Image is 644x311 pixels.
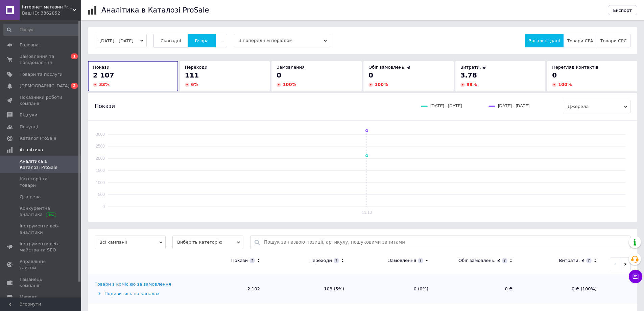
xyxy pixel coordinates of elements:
[219,38,223,43] span: ...
[552,65,598,70] span: Перегляд контактів
[20,71,63,77] span: Товари та послуги
[351,274,435,304] td: 0 (0%)
[458,258,500,264] div: Обіг замовлень, ₴
[20,42,39,48] span: Головна
[613,8,632,13] span: Експорт
[20,158,63,171] span: Аналітика в Каталозі ProSale
[98,192,105,197] text: 500
[101,6,209,14] h1: Аналітика в Каталозі ProSale
[95,281,171,287] div: Товари з комісією за замовлення
[563,100,630,113] span: Джерела
[99,82,110,87] span: 33 %
[95,236,166,249] span: Всі кампанії
[20,124,38,130] span: Покупці
[283,82,296,87] span: 100 %
[525,34,564,47] button: Загальні дані
[95,34,147,47] button: [DATE] - [DATE]
[153,34,188,47] button: Сьогодні
[20,135,56,141] span: Каталог ProSale
[95,291,181,297] div: Подивитись по каналах
[96,144,105,149] text: 2500
[20,223,63,235] span: Інструменти веб-аналітики
[195,38,209,43] span: Вчора
[519,274,603,304] td: 0 ₴ (100%)
[368,65,410,70] span: Обіг замовлень, ₴
[20,94,63,107] span: Показники роботи компанії
[20,147,43,153] span: Аналітика
[20,53,63,66] span: Замовлення та повідомлення
[20,259,63,271] span: Управління сайтом
[234,34,330,47] span: З попереднім періодом
[629,270,642,283] button: Чат з покупцем
[22,10,81,16] div: Ваш ID: 3362852
[96,156,105,161] text: 2000
[71,53,78,59] span: 1
[172,236,243,249] span: Виберіть категорію
[267,274,351,304] td: 108 (5%)
[96,168,105,173] text: 1500
[3,24,80,36] input: Пошук
[93,71,114,79] span: 2 107
[264,236,627,249] input: Пошук за назвою позиції, артикулу, пошуковими запитами
[20,294,37,300] span: Маркет
[362,210,372,215] text: 11.10
[559,258,585,264] div: Витрати, ₴
[22,4,73,10] span: Інтернет магазин "ruchnyy_instrument_ua"
[185,65,208,70] span: Переходи
[435,274,519,304] td: 0 ₴
[191,82,198,87] span: 6 %
[563,34,597,47] button: Товари CPA
[20,276,63,289] span: Гаманець компанії
[20,112,37,118] span: Відгуки
[231,258,248,264] div: Покази
[529,38,560,43] span: Загальні дані
[388,258,416,264] div: Замовлення
[552,71,557,79] span: 0
[20,205,63,218] span: Конкурентна аналітика
[71,83,78,89] span: 2
[277,65,305,70] span: Замовлення
[20,194,41,200] span: Джерела
[215,34,227,47] button: ...
[597,34,630,47] button: Товари CPC
[161,38,181,43] span: Сьогодні
[93,65,110,70] span: Покази
[375,82,388,87] span: 100 %
[96,180,105,185] text: 1000
[460,71,477,79] span: 3.78
[185,71,199,79] span: 111
[277,71,281,79] span: 0
[95,103,115,110] span: Покази
[558,82,572,87] span: 100 %
[608,5,638,15] button: Експорт
[20,241,63,253] span: Інструменти веб-майстра та SEO
[183,274,267,304] td: 2 102
[96,132,105,137] text: 3000
[309,258,332,264] div: Переходи
[102,204,105,209] text: 0
[20,176,63,188] span: Категорії та товари
[567,38,593,43] span: Товари CPA
[20,83,70,89] span: [DEMOGRAPHIC_DATA]
[600,38,627,43] span: Товари CPC
[368,71,373,79] span: 0
[467,82,477,87] span: 99 %
[460,65,486,70] span: Витрати, ₴
[188,34,216,47] button: Вчора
